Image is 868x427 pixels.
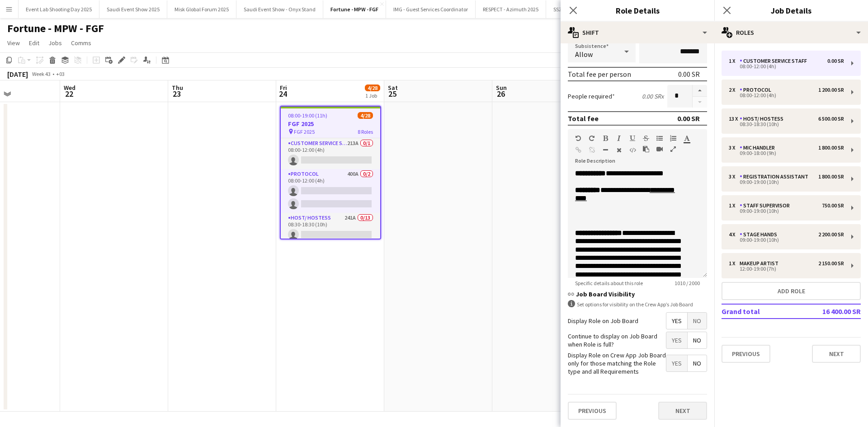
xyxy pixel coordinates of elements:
button: Fortune - MPW - FGF [323,0,386,18]
button: Undo [575,135,581,142]
span: FGF 2025 [294,128,315,135]
button: Insert video [656,145,663,153]
h1: Fortune - MPW - FGF [7,22,104,35]
button: Increase [693,85,707,97]
button: Bold [602,135,609,142]
a: Jobs [45,37,66,49]
button: Next [658,402,707,420]
button: IMG - Guest Services Coordinator [386,0,476,18]
button: Underline [629,135,636,142]
div: 0.00 SR [678,70,700,79]
button: Event Lab Shooting Day 2025 [19,0,99,18]
div: +03 [56,70,65,77]
button: Fullscreen [670,145,676,153]
span: Specific details about this role [568,280,650,286]
span: 24 [278,89,287,99]
div: Stage Hands [740,231,781,238]
div: 0.00 SR [827,58,844,64]
div: Protocol [740,87,775,93]
button: Text Color [684,135,690,142]
span: No [688,332,707,348]
div: 0.00 SR [677,114,700,123]
div: 08:30-18:30 (10h) [729,122,844,127]
app-job-card: 08:00-19:00 (11h)4/28FGF 2025 FGF 20258 RolesCustomer Service Staff213A0/108:00-12:00 (4h) Protoc... [280,106,381,239]
button: Unordered List [656,135,663,142]
button: Italic [616,135,622,142]
span: Sat [388,84,398,92]
button: RESPECT - Azimuth 2025 [476,0,546,18]
div: 1 800.00 SR [818,145,844,151]
span: Yes [666,313,687,329]
label: Continue to display on Job Board when Role is full? [568,332,666,348]
div: 09:00-19:00 (10h) [729,180,844,184]
span: 22 [62,89,75,99]
div: 12:00-19:00 (7h) [729,267,844,271]
div: 750.00 SR [822,202,844,209]
button: Add role [722,282,861,300]
button: HTML Code [629,146,636,154]
span: Sun [496,84,507,92]
button: Clear Formatting [616,146,622,154]
button: Saudi Event Show - Onyx Stand [236,0,323,18]
label: People required [568,92,615,100]
a: Comms [67,37,95,49]
div: 09:00-19:00 (10h) [729,238,844,242]
div: 1 Job [365,92,380,99]
button: Previous [722,345,770,363]
div: Customer Service Staff [740,58,811,64]
label: Display Role on Job Board [568,317,638,325]
span: 4/28 [365,84,380,91]
button: Horizontal Line [602,146,609,154]
button: Paste as plain text [643,145,649,153]
div: Registration Assistant [740,174,812,180]
h3: FGF 2025 [281,120,380,128]
app-card-role: Protocol400A0/208:00-12:00 (4h) [281,169,380,213]
div: Host/ Hostess [740,116,787,122]
span: Wed [64,84,75,92]
button: Next [812,345,861,363]
button: Redo [589,135,595,142]
app-card-role: Host/ Hostess241A0/1308:30-18:30 (10h) [281,213,380,401]
div: 09:00-19:00 (10h) [729,209,844,213]
span: Jobs [48,39,62,47]
div: Total fee per person [568,70,631,79]
div: 2 150.00 SR [818,260,844,267]
div: 3 x [729,174,740,180]
a: Edit [25,37,43,49]
span: 1010 / 2000 [667,280,707,286]
div: 13 x [729,116,740,122]
td: Grand total [722,304,804,319]
div: 2 x [729,87,740,93]
app-card-role: Customer Service Staff213A0/108:00-12:00 (4h) [281,138,380,169]
div: 6 500.00 SR [818,116,844,122]
span: Fri [280,84,287,92]
div: 1 x [729,260,740,267]
span: Week 43 [30,70,52,77]
div: Roles [714,22,868,43]
span: Thu [172,84,183,92]
button: Ordered List [670,135,676,142]
div: 1 x [729,202,740,209]
div: 1 800.00 SR [818,174,844,180]
button: SS24 - VIB [546,0,583,18]
span: View [7,39,20,47]
span: 25 [387,89,398,99]
div: 1 x [729,58,740,64]
span: 23 [170,89,183,99]
div: 0.00 SR x [642,92,664,100]
div: Total fee [568,114,599,123]
div: Set options for visibility on the Crew App’s Job Board [568,300,707,309]
div: [DATE] [7,70,28,79]
button: Misk Global Forum 2025 [167,0,236,18]
span: No [688,355,707,371]
span: 08:00-19:00 (11h) [288,112,327,119]
span: 8 Roles [358,128,373,135]
button: Strikethrough [643,135,649,142]
td: 16 400.00 SR [804,304,861,319]
h3: Role Details [561,5,714,16]
div: 1 200.00 SR [818,87,844,93]
h3: Job Details [714,5,868,16]
h3: Job Board Visibility [568,290,707,298]
div: Shift [561,22,714,43]
div: 08:00-12:00 (4h) [729,93,844,98]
